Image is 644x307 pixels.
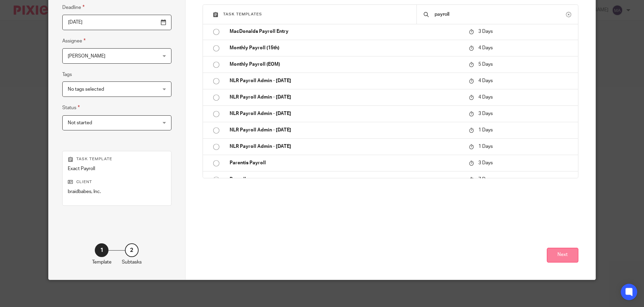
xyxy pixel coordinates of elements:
span: [PERSON_NAME] [68,54,105,59]
p: braidbabes, Inc. [68,188,166,195]
input: Search... [434,11,566,18]
p: Monthly Payroll (15th) [230,44,462,51]
label: Assignee [62,37,86,45]
p: Template [92,259,112,266]
p: Exact Payroll [68,165,166,172]
span: No tags selected [68,87,104,92]
p: Payroll [230,176,462,183]
p: Subtasks [122,259,142,266]
label: Deadline [62,3,85,11]
input: Pick a date [62,15,171,30]
p: Task template [68,156,166,162]
p: NLR Payroll Admin - [DATE] [230,77,462,84]
span: 1 Days [478,128,493,132]
p: Parentis Payroll [230,159,462,166]
span: 4 Days [478,46,493,50]
p: Monthly Payroll (EOM) [230,61,462,68]
span: 3 Days [478,111,493,116]
span: Not started [68,120,92,125]
p: NLR Payroll Admin - [DATE] [230,110,462,117]
span: 7 Days [478,177,493,182]
p: MacDonalds Payroll Entry [230,28,462,35]
p: NLR Payroll Admin - [DATE] [230,94,462,101]
span: 4 Days [478,95,493,100]
p: Client [68,179,166,185]
span: Task templates [223,12,262,16]
p: NLR Payroll Admin - [DATE] [230,127,462,133]
label: Status [62,104,80,112]
span: 5 Days [478,62,493,67]
p: NLR Payroll Admin - [DATE] [230,143,462,150]
span: 3 Days [478,161,493,165]
div: 2 [125,243,139,257]
span: 1 Days [478,144,493,149]
div: 1 [95,243,108,257]
span: 3 Days [478,29,493,34]
button: Next [547,248,578,263]
span: 4 Days [478,78,493,83]
label: Tags [62,71,72,78]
